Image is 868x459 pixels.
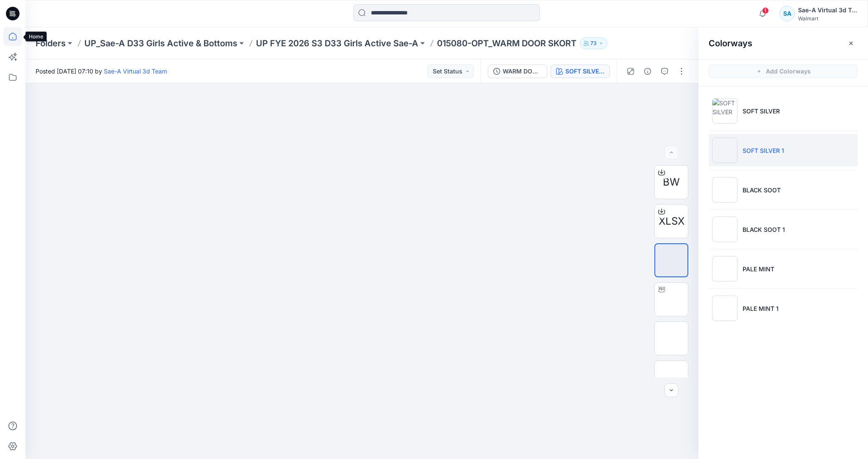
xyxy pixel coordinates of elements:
[663,175,680,190] span: BW
[712,217,737,242] img: BLACK SOOT 1
[36,37,66,49] a: Folders
[743,304,779,313] p: PALE MINT 1
[712,138,737,163] img: SOFT SILVER 1
[712,256,737,282] img: PALE MINT
[84,37,237,49] a: UP_Sae-A D33 Girls Active & Bottoms
[743,186,781,194] p: BLACK SOOT
[743,265,774,273] p: PALE MINT
[743,225,785,234] p: BLACK SOOT 1
[503,67,542,76] div: WARM DOOR SKORT-OPT_SAEA_112624
[36,67,167,76] span: Posted [DATE] 07:10 by
[743,107,780,115] p: SOFT SILVER
[437,37,576,49] p: 015080-OPT_WARM DOOR SKORT
[590,39,597,48] p: 73
[712,98,737,124] img: SOFT SILVER
[798,15,857,22] div: Walmart
[712,296,737,321] img: PALE MINT 1
[659,214,684,229] span: XLSX
[551,65,610,78] button: SOFT SILVER 1
[709,38,752,48] h2: Colorways
[104,68,167,75] a: Sae-A Virtual 3d Team
[488,65,547,78] button: WARM DOOR SKORT-OPT_SAEA_112624
[798,5,857,15] div: Sae-A Virtual 3d Team
[256,37,418,49] a: UP FYE 2026 S3 D33 Girls Active Sae-A
[565,67,604,76] div: SOFT SILVER 1
[762,7,769,14] span: 1
[641,65,654,78] button: Details
[712,177,737,203] img: BLACK SOOT
[580,37,607,49] button: 73
[743,146,784,155] p: SOFT SILVER 1
[779,6,795,21] div: SA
